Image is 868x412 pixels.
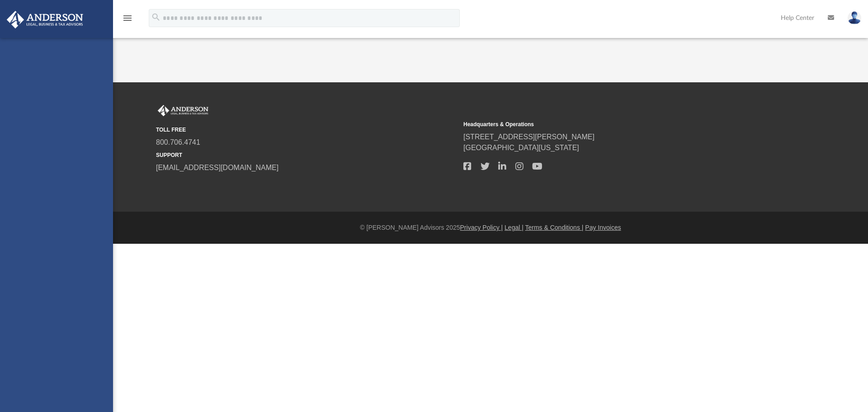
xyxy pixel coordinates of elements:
div: © [PERSON_NAME] Advisors 2025 [113,223,868,232]
a: [GEOGRAPHIC_DATA][US_STATE] [463,144,579,152]
small: TOLL FREE [156,126,457,134]
i: menu [122,13,133,24]
a: menu [122,17,133,24]
img: Anderson Advisors Platinum Portal [4,11,86,28]
img: Anderson Advisors Platinum Portal [156,105,210,117]
a: [EMAIL_ADDRESS][DOMAIN_NAME] [156,164,278,171]
img: User Pic [848,11,861,24]
a: Pay Invoices [585,224,621,231]
small: Headquarters & Operations [463,120,764,128]
a: Privacy Policy | [460,224,503,231]
i: search [151,12,161,22]
small: SUPPORT [156,151,457,159]
a: [STREET_ADDRESS][PERSON_NAME] [463,133,594,141]
a: Legal | [505,224,524,231]
a: Terms & Conditions | [525,224,584,231]
a: 800.706.4741 [156,138,200,146]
